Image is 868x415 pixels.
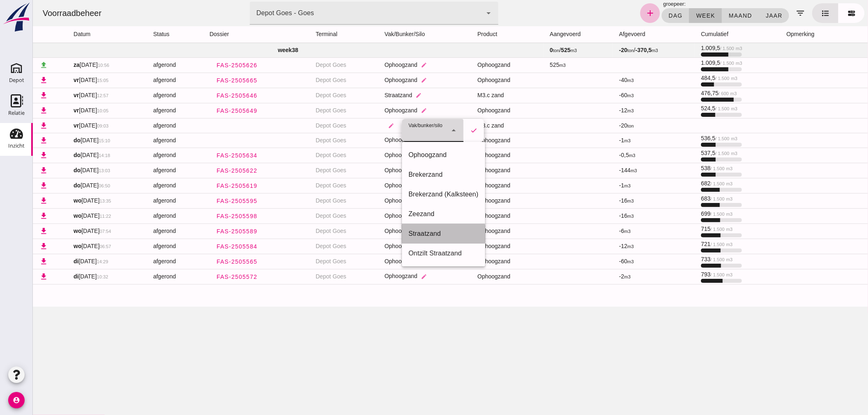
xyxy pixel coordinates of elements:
td: afgerond [114,239,170,254]
small: m3 [698,151,705,156]
div: Relatie [8,110,25,116]
span: FAS-2505598 [183,213,225,219]
td: Depot Goes [276,148,345,163]
small: 06:50 [66,183,78,188]
div: Brekerzand [376,170,446,180]
div: Ophoogzand [376,150,446,160]
span: [DATE] [41,258,75,265]
span: 536,5 [668,135,705,141]
span: 715 [668,226,700,232]
small: m3 [703,61,710,66]
span: -12 [587,243,601,249]
span: [DATE] [41,182,77,189]
strong: za [41,62,47,68]
td: afgerond [114,57,170,73]
i: account_circle [8,392,25,408]
td: Depot Goes [276,133,345,148]
td: Ophoogzand [438,269,510,284]
small: m3 [595,198,601,203]
small: / 1.500 [683,151,697,156]
strong: do [41,137,48,144]
small: / 1.500 [678,242,692,247]
small: m3 [694,242,700,247]
td: afgerond [114,73,170,88]
small: 14:29 [64,259,75,264]
span: 733 [668,256,700,262]
td: Ophoogzand [345,178,438,193]
i: download [7,121,15,130]
td: Depot Goes [276,88,345,103]
small: m3 [694,166,700,171]
td: Depot Goes [276,163,345,178]
div: Zeezand [376,209,446,219]
div: Brekerzand (Kalksteen) [376,189,446,199]
small: / 1.500 [678,196,692,201]
small: m3 [595,244,601,249]
td: Depot Goes [276,269,345,284]
a: FAS-2505584 [177,239,231,254]
small: 10:32 [64,274,75,279]
a: FAS-2505589 [177,224,231,239]
small: m3 [703,46,710,51]
span: FAS-2505619 [183,182,225,189]
span: -60 [587,258,601,265]
span: 699 [668,210,700,217]
span: [DATE] [41,197,78,204]
a: FAS-2505595 [177,194,231,208]
button: maand [689,8,726,23]
small: 13:03 [66,168,78,173]
strong: wo [41,197,48,204]
span: dag [635,12,650,19]
strong: di [41,258,46,265]
i: download [7,136,15,145]
th: aangevoerd [511,26,580,43]
th: status [114,26,170,43]
strong: di [41,273,46,280]
span: [DATE] [41,273,75,280]
strong: vr [41,122,46,129]
span: [DATE] [41,137,77,144]
td: Ophoogzand [345,223,438,239]
span: [DATE] [41,228,78,234]
td: Straatzand [345,88,438,103]
span: -16 [587,212,601,219]
td: M3.c zand [438,118,510,133]
div: Voorraadbeheer [3,7,75,19]
td: Depot Goes [276,239,345,254]
td: afgerond [114,133,170,148]
i: download [7,257,15,266]
i: download [7,242,15,251]
td: afgerond [114,208,170,223]
td: Ophoogzand [438,57,510,73]
small: m3 [595,214,601,219]
small: m3 [592,138,598,143]
td: Ophoogzand [438,103,510,118]
span: / [587,47,626,53]
td: afgerond [114,88,170,103]
td: Depot Goes [276,73,345,88]
small: / 1.500 [688,46,701,51]
span: FAS-2505595 [183,198,225,204]
span: 524,5 [668,105,705,112]
td: Ophoogzand [438,254,510,269]
small: m3 [595,93,601,98]
button: jaar [726,8,756,23]
strong: -20 [587,47,595,53]
td: Ophoogzand [438,239,510,254]
i: download [7,106,15,115]
i: edit [388,274,394,280]
th: datum [34,26,114,43]
small: m3 [595,259,601,264]
small: / 1.500 [683,106,697,111]
span: FAS-2505649 [183,107,225,114]
span: [DATE] [41,92,75,98]
td: Ophoogzand [438,148,510,163]
span: 538 [668,165,700,171]
a: FAS-2505646 [177,88,231,103]
small: / 1.500 [683,76,697,81]
td: Ophoogzand [345,193,438,208]
span: FAS-2505584 [183,243,225,250]
td: Ophoogzand [438,133,510,148]
small: m3 [592,183,598,188]
span: FAS-2505572 [183,274,225,280]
